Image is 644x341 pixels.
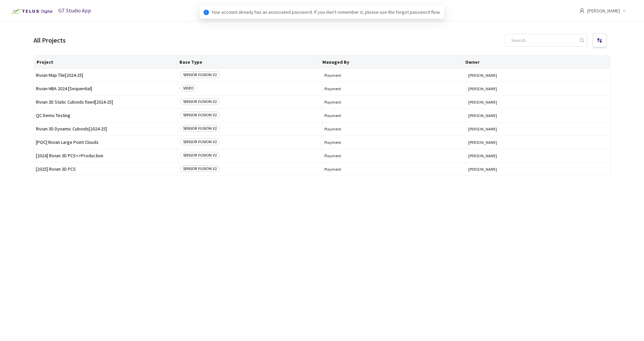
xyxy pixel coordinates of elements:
span: Rivian HBA 2024 [Sequential] [36,86,176,91]
span: SENSOR FUSION V2 [180,112,220,118]
span: [2024] Rivian 3D PCS<>Production [36,153,176,158]
span: SENSOR FUSION V2 [180,165,220,172]
span: VIDEO [180,85,197,92]
button: [PERSON_NAME] [468,100,608,105]
span: Rivian 3D Static Cuboids fixed[2024-25] [36,100,176,105]
span: Playment [324,113,464,118]
span: SENSOR FUSION V2 [180,98,220,105]
span: Playment [324,73,464,78]
input: Search [507,34,579,46]
span: Playment [324,140,464,145]
th: Project [34,55,177,69]
span: Playment [324,167,464,172]
th: Base Type [177,55,320,69]
span: Playment [324,126,464,131]
span: info-circle [204,10,209,15]
button: [PERSON_NAME] [468,140,608,145]
span: Rivian 3D Dynamic Cuboids[2024-25] [36,126,176,131]
span: [2025] Rivian 3D PCS [36,167,176,172]
button: [PERSON_NAME] [468,73,608,78]
span: [POC] Rivian Large Point Clouds [36,140,176,145]
span: SENSOR FUSION V2 [180,125,220,132]
button: [PERSON_NAME] [468,153,608,158]
span: user [579,8,585,13]
span: Playment [324,153,464,158]
span: Your account already has an associated password. If you don't remember it, please use the forgot ... [212,8,440,16]
span: Playment [324,86,464,91]
div: All Projects [34,35,66,45]
button: [PERSON_NAME] [468,126,608,131]
span: SENSOR FUSION V2 [180,71,220,78]
span: GT Studio App [58,7,91,14]
span: Playment [324,100,464,105]
button: [PERSON_NAME] [468,167,608,172]
th: Managed By [320,55,463,69]
button: [PERSON_NAME] [468,113,608,118]
span: down [623,9,626,12]
span: QC Demo Testing [36,113,176,118]
span: Rivian Map Tile[2024-25] [36,73,176,78]
th: Owner [463,55,605,69]
span: SENSOR FUSION V2 [180,138,220,145]
button: [PERSON_NAME] [468,86,608,91]
img: Telus [8,6,55,17]
span: SENSOR FUSION V2 [180,152,220,159]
